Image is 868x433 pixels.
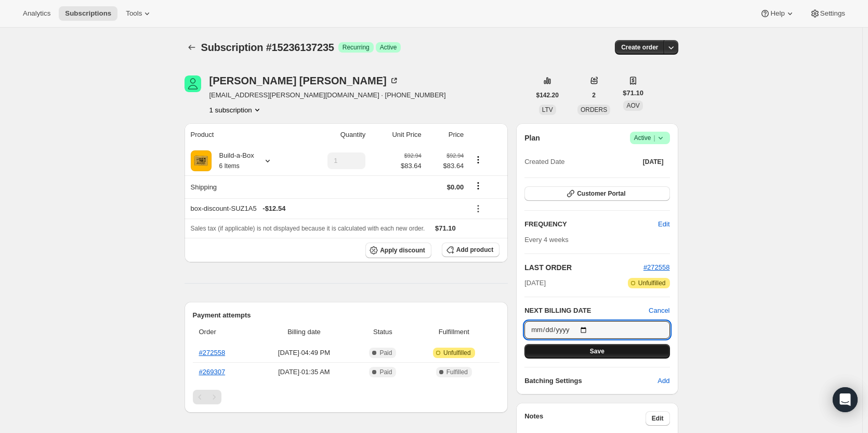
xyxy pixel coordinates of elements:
[357,327,408,337] span: Status
[456,246,493,254] span: Add product
[191,150,212,171] img: product img
[446,152,464,159] small: $92.94
[193,321,254,343] th: Order
[185,175,299,198] th: Shipping
[524,186,669,201] button: Customer Portal
[621,43,658,52] span: Create order
[754,6,801,21] button: Help
[651,373,676,389] button: Add
[623,88,643,98] span: $71.10
[257,348,351,358] span: [DATE] · 04:49 PM
[524,278,546,288] span: [DATE]
[524,411,646,426] h3: Notes
[380,43,397,52] span: Active
[524,236,569,244] span: Every 4 weeks
[649,305,669,316] button: Cancel
[643,263,670,271] a: #272558
[185,123,299,146] th: Product
[365,243,431,258] button: Apply discount
[658,219,669,230] span: Edit
[201,42,334,53] span: Subscription #15236137235
[524,262,643,273] h2: LAST ORDER
[542,106,553,113] span: LTV
[435,224,456,232] span: $71.10
[643,262,670,273] button: #272558
[369,123,425,146] th: Unit Price
[209,75,399,86] div: [PERSON_NAME] [PERSON_NAME]
[577,189,625,198] span: Customer Portal
[447,183,464,191] span: $0.00
[414,327,493,337] span: Fulfillment
[219,162,240,170] small: 6 Items
[833,387,858,412] div: Open Intercom Messenger
[634,133,666,143] span: Active
[470,180,486,192] button: Shipping actions
[343,43,370,52] span: Recurring
[652,216,676,233] button: Edit
[615,40,664,55] button: Create order
[379,349,392,357] span: Paid
[524,376,657,386] h6: Batching Settings
[185,75,201,92] span: Valerie Beranek
[652,414,664,423] span: Edit
[524,133,540,143] h2: Plan
[209,90,446,100] span: [EMAIL_ADDRESS][PERSON_NAME][DOMAIN_NAME] · [PHONE_NUMBER]
[191,225,425,232] span: Sales tax (if applicable) is not displayed because it is calculated with each new order.
[590,347,604,355] span: Save
[638,279,666,287] span: Unfulfilled
[653,134,655,142] span: |
[59,6,117,21] button: Subscriptions
[257,327,351,337] span: Billing date
[524,344,669,359] button: Save
[401,161,422,171] span: $83.64
[524,157,564,167] span: Created Date
[626,102,639,109] span: AOV
[524,219,658,230] h2: FREQUENCY
[536,91,559,99] span: $142.20
[299,123,369,146] th: Quantity
[446,368,468,376] span: Fulfilled
[199,368,226,376] a: #269307
[126,9,142,18] span: Tools
[643,158,664,166] span: [DATE]
[820,9,845,18] span: Settings
[428,161,464,171] span: $83.64
[530,88,565,103] button: $142.20
[443,349,471,357] span: Unfulfilled
[592,91,596,99] span: 2
[380,246,425,254] span: Apply discount
[262,203,285,214] span: - $12.54
[637,155,670,169] button: [DATE]
[442,243,499,257] button: Add product
[65,9,111,18] span: Subscriptions
[193,390,500,404] nav: Pagination
[193,310,500,321] h2: Payment attempts
[657,376,669,386] span: Add
[185,40,199,55] button: Subscriptions
[23,9,50,18] span: Analytics
[425,123,467,146] th: Price
[17,6,57,21] button: Analytics
[199,349,226,356] a: #272558
[209,105,262,115] button: Product actions
[120,6,159,21] button: Tools
[404,152,422,159] small: $92.94
[646,411,670,426] button: Edit
[586,88,602,103] button: 2
[770,9,784,18] span: Help
[379,368,392,376] span: Paid
[524,305,649,316] h2: NEXT BILLING DATE
[191,203,464,214] div: box-discount-SUZ1A5
[470,154,486,165] button: Product actions
[212,150,254,171] div: Build-a-Box
[581,106,607,113] span: ORDERS
[257,367,351,377] span: [DATE] · 01:35 AM
[804,6,851,21] button: Settings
